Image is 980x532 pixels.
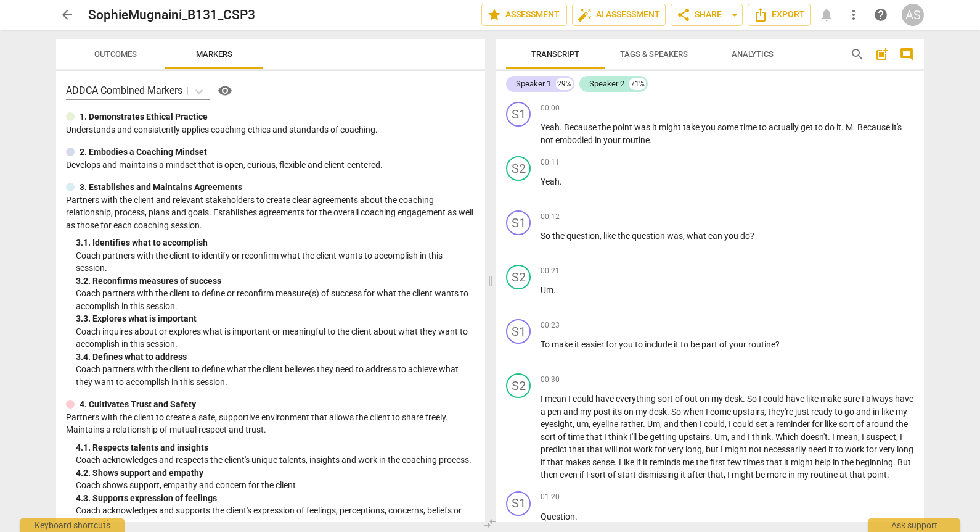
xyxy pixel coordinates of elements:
[66,411,475,436] p: Partners with the client to create a safe, supportive environment that allows the client to share...
[655,444,668,454] span: for
[893,457,897,467] span: .
[620,419,643,429] span: rather
[600,231,603,241] span: ,
[899,47,914,62] span: comment
[828,444,835,454] span: it
[658,394,675,404] span: sort
[506,102,531,127] div: Change speaker
[675,394,685,404] span: of
[643,457,650,467] span: it
[873,7,888,22] span: help
[650,457,682,467] span: reminds
[687,231,708,241] span: what
[696,457,710,467] span: the
[676,7,691,22] span: share
[875,47,889,62] span: post_add
[619,457,636,467] span: Like
[753,7,805,22] span: Export
[725,419,729,429] span: ,
[618,470,638,480] span: start
[608,470,618,480] span: of
[866,432,896,442] span: suspect
[897,444,913,454] span: long
[618,231,632,241] span: the
[701,339,719,349] span: part
[710,407,733,417] span: come
[808,444,828,454] span: need
[862,432,866,442] span: I
[683,122,701,132] span: take
[196,49,232,59] span: Markers
[76,312,475,325] div: 3. 3. Explores what is important
[76,454,475,467] p: Coach acknowledges and respects the client's unique talents, insights and work in the coaching pr...
[700,394,711,404] span: on
[645,339,674,349] span: include
[634,122,652,132] span: was
[619,339,635,349] span: you
[750,231,754,241] span: ?
[797,470,811,480] span: my
[80,110,208,123] p: 1. Demonstrates Ethical Practice
[845,444,866,454] span: work
[573,394,595,404] span: could
[801,122,815,132] span: get
[706,407,710,417] span: I
[541,135,555,145] span: not
[592,457,615,467] span: sense
[541,122,560,132] span: Yeah
[580,407,594,417] span: my
[866,394,895,404] span: always
[841,122,846,132] span: .
[687,470,708,480] span: after
[506,156,531,181] div: Change speaker
[76,287,475,312] p: Coach partners with the client to define or reconfirm measure(s) of success for what the client w...
[725,394,743,404] span: desk
[604,432,608,442] span: I
[841,457,855,467] span: the
[850,47,865,62] span: search
[752,432,771,442] span: think
[541,157,560,168] span: 00:11
[732,49,774,59] span: Analytics
[76,363,475,388] p: Coach partners with the client to define what the client believes they need to address to achieve...
[568,394,573,404] span: I
[679,432,710,442] span: upstairs
[541,177,560,186] span: Yeah
[76,467,475,480] div: 4. 2. Shows support and empathy
[555,135,595,145] span: embodied
[635,407,649,417] span: my
[615,457,619,467] span: .
[541,212,560,222] span: 00:12
[218,83,232,98] span: visibility
[572,4,666,26] button: AI Assessment
[552,339,574,349] span: make
[680,419,700,429] span: then
[870,4,892,26] a: Help
[579,470,586,480] span: if
[595,135,603,145] span: in
[560,470,579,480] span: even
[565,457,592,467] span: makes
[20,518,125,532] div: Keyboard shortcuts
[756,470,767,480] span: be
[682,457,696,467] span: me
[613,407,624,417] span: its
[541,432,558,442] span: sort
[66,159,475,172] p: Develops and maintains a mindset that is open, curious, flexible and client-centered.
[900,432,902,442] span: I
[594,407,613,417] span: post
[756,419,769,429] span: set
[563,407,580,417] span: and
[825,122,836,132] span: do
[786,394,806,404] span: have
[700,419,704,429] span: I
[76,351,475,364] div: 3. 4. Defines what to address
[578,7,592,22] span: auto_fix_high
[552,231,566,241] span: the
[650,432,679,442] span: getting
[727,4,743,26] button: Sharing summary
[576,419,589,429] span: um
[856,407,873,417] span: and
[748,432,752,442] span: I
[815,457,833,467] span: help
